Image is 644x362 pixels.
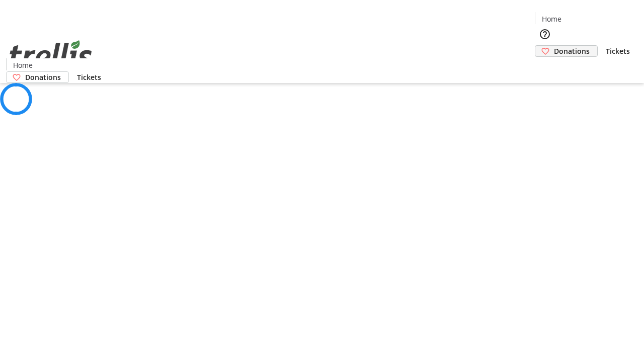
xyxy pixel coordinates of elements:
[6,29,96,79] img: Orient E2E Organization pI0MvkENdL's Logo
[535,45,598,57] a: Donations
[13,60,33,70] span: Home
[535,24,555,44] button: Help
[69,72,109,82] a: Tickets
[606,46,630,56] span: Tickets
[25,72,61,82] span: Donations
[542,14,561,24] span: Home
[598,46,638,56] a: Tickets
[535,57,555,77] button: Cart
[77,72,101,82] span: Tickets
[6,71,69,83] a: Donations
[535,14,568,24] a: Home
[7,60,39,70] a: Home
[554,46,590,56] span: Donations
